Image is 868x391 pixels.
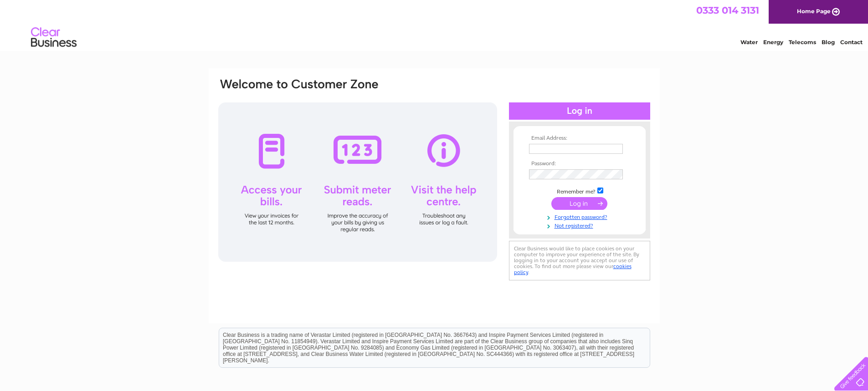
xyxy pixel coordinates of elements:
[822,39,835,46] a: Blog
[763,39,783,46] a: Energy
[789,39,816,46] a: Telecoms
[696,5,759,16] a: 0333 014 3131
[529,221,632,229] a: Not registered?
[31,24,77,51] img: logo.png
[527,161,632,167] th: Password:
[527,186,632,195] td: Remember me?
[509,241,650,280] div: Clear Business would like to place cookies on your computer to improve your experience of the sit...
[529,212,632,221] a: Forgotten password?
[219,5,650,44] div: Clear Business is a trading name of Verastar Limited (registered in [GEOGRAPHIC_DATA] No. 3667643...
[840,39,863,46] a: Contact
[551,197,607,210] input: Submit
[740,39,758,46] a: Water
[527,135,632,142] th: Email Address:
[514,263,632,275] a: cookies policy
